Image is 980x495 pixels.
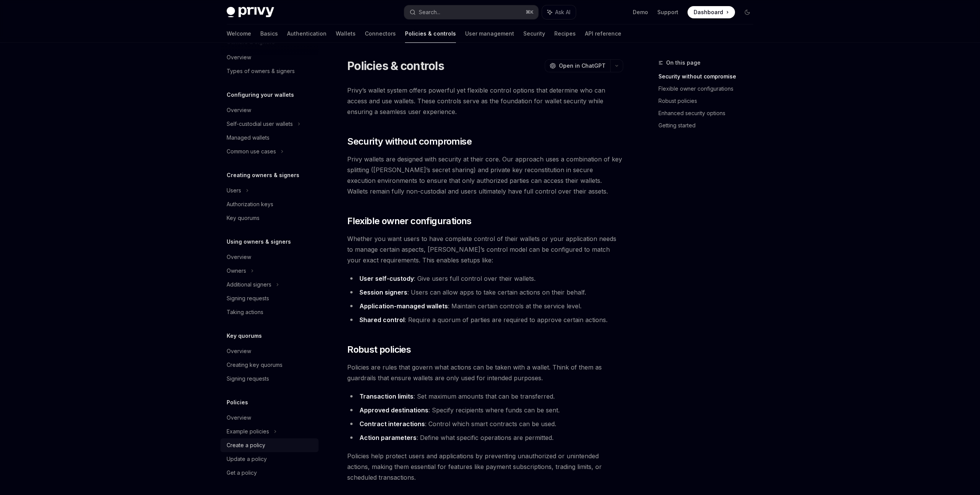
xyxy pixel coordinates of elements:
[227,7,274,18] img: dark logo
[227,119,293,129] div: Self-custodial user wallets
[220,131,318,145] a: Managed wallets
[227,237,291,246] h5: Using owners & signers
[227,213,260,223] div: Key quorums
[633,8,648,16] a: Demo
[359,434,416,441] strong: Action parameters
[336,24,356,43] a: Wallets
[526,9,534,15] span: ⌘ K
[347,85,623,117] span: Privy’s wallet system offers powerful yet flexible control options that determine who can access ...
[555,8,570,16] span: Ask AI
[227,186,241,195] div: Users
[220,372,318,386] a: Signing requests
[220,64,318,78] a: Types of owners & signers
[260,24,278,43] a: Basics
[227,266,246,275] div: Owners
[359,392,413,400] strong: Transaction limits
[227,24,251,43] a: Welcome
[227,360,283,370] div: Creating key quorums
[688,6,735,18] a: Dashboard
[359,288,407,296] strong: Session signers
[227,331,262,340] h5: Key quorums
[404,5,538,19] button: Search...⌘K
[227,53,251,62] div: Overview
[220,344,318,358] a: Overview
[347,314,623,325] li: : Require a quorum of parties are required to approve certain actions.
[227,468,257,477] div: Get a policy
[658,119,759,132] a: Getting started
[658,70,759,83] a: Security without compromise
[227,427,269,436] div: Example policies
[559,62,606,70] span: Open in ChatGPT
[227,454,267,464] div: Update a policy
[227,413,251,422] div: Overview
[658,107,759,119] a: Enhanced security options
[347,59,444,73] h1: Policies & controls
[227,200,273,209] div: Authorization keys
[365,24,396,43] a: Connectors
[347,287,623,298] li: : Users can allow apps to take certain actions on their behalf.
[359,302,448,310] strong: Application-managed wallets
[405,24,456,43] a: Policies & controls
[542,5,576,19] button: Ask AI
[220,452,318,466] a: Update a policy
[220,103,318,117] a: Overview
[227,147,276,156] div: Common use cases
[220,291,318,305] a: Signing requests
[220,211,318,225] a: Key quorums
[347,233,623,265] span: Whether you want users to have complete control of their wallets or your application needs to man...
[419,8,440,17] div: Search...
[227,171,299,180] h5: Creating owners & signers
[227,252,251,262] div: Overview
[554,24,576,43] a: Recipes
[227,441,265,450] div: Create a policy
[347,362,623,383] span: Policies are rules that govern what actions can be taken with a wallet. Think of them as guardrai...
[347,301,623,311] li: : Maintain certain controls at the service level.
[227,347,251,356] div: Overview
[220,411,318,425] a: Overview
[227,374,269,383] div: Signing requests
[227,308,263,317] div: Taking actions
[220,305,318,319] a: Taking actions
[359,420,425,428] strong: Contract interactions
[359,275,414,282] strong: User self-custody
[347,135,472,148] span: Security without compromise
[347,273,623,284] li: : Give users full control over their wallets.
[347,344,411,356] span: Robust policies
[220,197,318,211] a: Authorization keys
[658,95,759,107] a: Robust policies
[227,67,295,76] div: Types of owners & signers
[359,406,428,414] strong: Approved destinations
[227,90,294,99] h5: Configuring your wallets
[227,398,248,407] h5: Policies
[359,316,405,324] strong: Shared control
[523,24,545,43] a: Security
[585,24,621,43] a: API reference
[694,8,723,16] span: Dashboard
[347,451,623,483] span: Policies help protect users and applications by preventing unauthorized or unintended actions, ma...
[220,250,318,264] a: Overview
[347,154,623,197] span: Privy wallets are designed with security at their core. Our approach uses a combination of key sp...
[545,59,610,72] button: Open in ChatGPT
[220,438,318,452] a: Create a policy
[227,294,269,303] div: Signing requests
[657,8,678,16] a: Support
[287,24,327,43] a: Authentication
[347,432,623,443] li: : Define what specific operations are permitted.
[465,24,514,43] a: User management
[658,83,759,95] a: Flexible owner configurations
[347,418,623,429] li: : Control which smart contracts can be used.
[741,6,753,18] button: Toggle dark mode
[666,58,701,67] span: On this page
[220,358,318,372] a: Creating key quorums
[347,391,623,402] li: : Set maximum amounts that can be transferred.
[220,466,318,480] a: Get a policy
[347,215,472,227] span: Flexible owner configurations
[220,50,318,64] a: Overview
[227,133,269,142] div: Managed wallets
[347,405,623,415] li: : Specify recipients where funds can be sent.
[227,280,271,289] div: Additional signers
[227,106,251,115] div: Overview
